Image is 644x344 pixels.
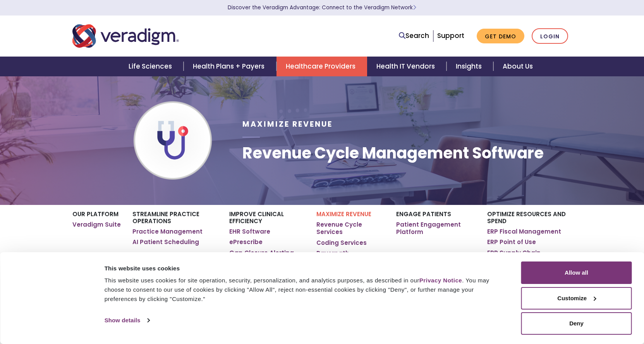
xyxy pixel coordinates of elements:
[316,239,367,247] a: Coding Services
[119,57,184,76] a: Life Sciences
[419,277,462,284] a: Privacy Notice
[367,57,447,76] a: Health IT Vendors
[132,228,203,236] a: Practice Management
[521,287,632,310] button: Customize
[413,4,416,11] span: Learn More
[487,249,541,257] a: ERP Supply Chain
[242,119,333,129] span: Maximize Revenue
[276,57,367,76] a: Healthcare Providers
[105,264,504,273] div: This website uses cookies
[316,249,384,265] a: Payerpath Clearinghouse
[532,28,568,44] a: Login
[132,238,199,246] a: AI Patient Scheduling
[229,249,294,257] a: Gap Closure Alerting
[72,23,179,49] img: Veradigm logo
[229,228,270,236] a: EHR Software
[228,4,416,11] a: Discover the Veradigm Advantage: Connect to the Veradigm NetworkLearn More
[229,238,263,246] a: ePrescribe
[105,276,504,304] div: This website uses cookies for site operation, security, personalization, and analytics purposes, ...
[493,57,542,76] a: About Us
[487,238,536,246] a: ERP Point of Use
[242,144,544,162] h1: Revenue Cycle Management Software
[437,31,464,40] a: Support
[521,261,632,284] button: Allow all
[72,221,121,229] a: Veradigm Suite
[487,228,561,236] a: ERP Fiscal Management
[396,221,476,236] a: Patient Engagement Platform
[477,29,524,44] a: Get Demo
[316,221,384,236] a: Revenue Cycle Services
[399,31,429,41] a: Search
[105,315,149,326] a: Show details
[447,57,493,76] a: Insights
[521,312,632,335] button: Deny
[184,57,276,76] a: Health Plans + Payers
